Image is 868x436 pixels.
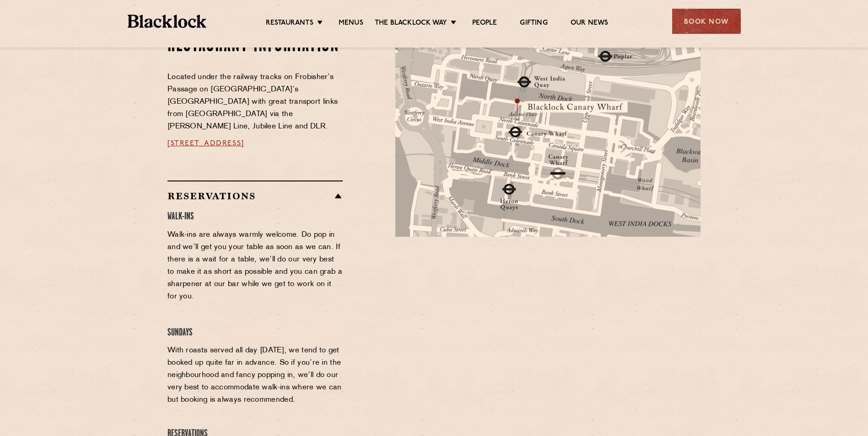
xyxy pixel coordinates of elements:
[167,345,343,406] p: With roasts served all day [DATE], we tend to get booked up quite far in advance. So if you’re in...
[167,191,343,202] h2: Reservations
[571,19,609,29] a: Our News
[672,9,741,34] div: Book Now
[167,140,244,147] a: [STREET_ADDRESS]
[167,74,338,130] span: Located under the railway tracks on Frobisher’s Passage on [GEOGRAPHIC_DATA]’s [GEOGRAPHIC_DATA] ...
[167,229,343,303] p: Walk-ins are always warmly welcome. Do pop in and we’ll get you your table as soon as we can. If ...
[167,211,343,223] h4: WALK-INS
[128,15,207,28] img: BL_Textured_Logo-footer-cropped.svg
[520,19,547,29] a: Gifting
[339,19,363,29] a: Menus
[167,327,343,339] h4: Sundays
[375,19,447,29] a: The Blacklock Way
[472,19,497,29] a: People
[266,19,313,29] a: Restaurants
